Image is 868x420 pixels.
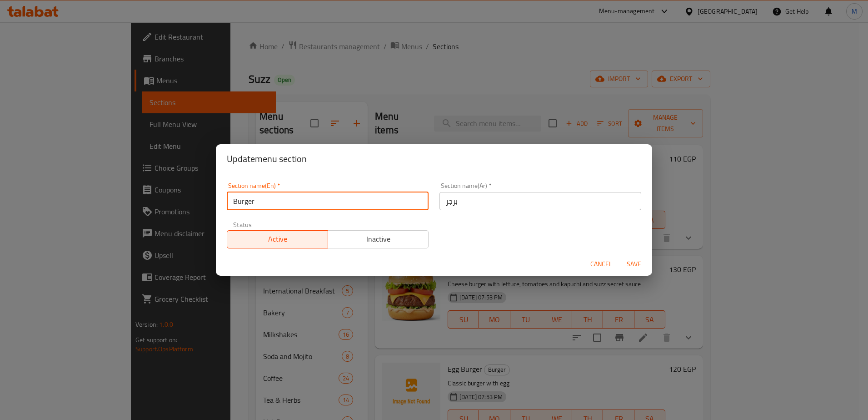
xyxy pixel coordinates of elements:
span: Save [623,258,645,270]
button: Inactive [328,230,429,248]
span: Cancel [590,258,612,270]
input: Please enter section name(en) [227,192,429,210]
span: Active [231,233,324,246]
button: Save [619,256,649,273]
span: Inactive [332,233,425,246]
button: Cancel [587,256,616,273]
h2: Update menu section [227,152,641,166]
button: Active [227,230,328,248]
input: Please enter section name(ar) [439,192,641,210]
